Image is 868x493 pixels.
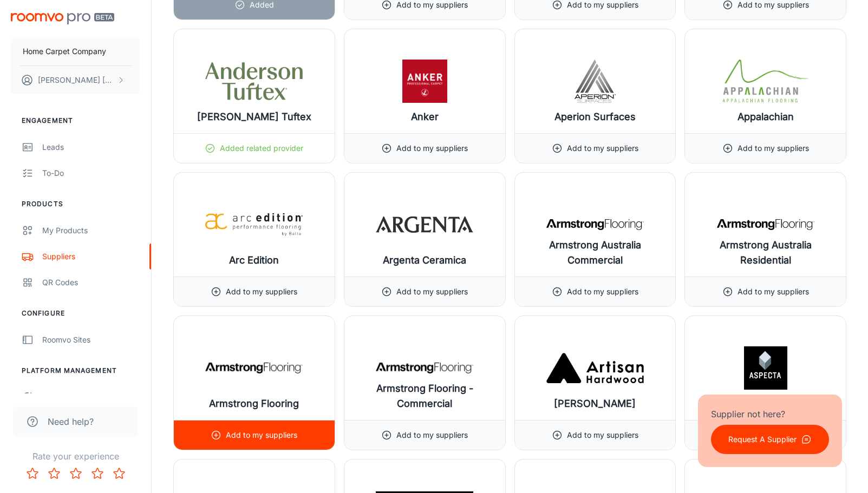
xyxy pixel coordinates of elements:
img: Arc Edition [205,203,303,246]
p: Add to my suppliers [396,142,468,154]
div: QR Codes [42,277,140,288]
button: Rate 4 star [87,463,108,484]
p: [PERSON_NAME] [PERSON_NAME] [38,74,114,86]
button: Home Carpet Company [11,37,140,65]
h6: Aperion Surfaces [554,109,636,124]
img: Aspecta [717,346,814,390]
p: Supplier not here? [711,407,829,420]
p: Add to my suppliers [738,286,809,298]
img: Roomvo PRO Beta [11,13,114,24]
button: Rate 2 star [43,463,65,484]
img: Armstrong Australia Commercial [546,203,644,246]
h6: Anker [411,109,439,124]
p: Request A Supplier [728,433,797,445]
p: Added related provider [220,142,303,154]
p: Add to my suppliers [567,142,638,154]
div: User Administration [42,391,140,403]
h6: Armstrong Flooring - Commercial [353,381,497,411]
button: [PERSON_NAME] [PERSON_NAME] [11,66,140,94]
p: Add to my suppliers [738,142,809,154]
div: My Products [42,225,140,236]
p: Add to my suppliers [567,286,638,298]
h6: Armstrong Australia Commercial [524,238,667,268]
p: Add to my suppliers [226,286,297,298]
h6: Appalachian [738,109,794,124]
h6: Armstrong Flooring [209,396,299,411]
img: Artisan Hardwood [546,346,644,390]
p: Home Carpet Company [23,45,106,57]
h6: Arc Edition [229,253,279,268]
img: Armstrong Australia Residential [717,203,814,246]
h6: [PERSON_NAME] Tuftex [197,109,311,124]
h6: Argenta Ceramica [383,253,466,268]
img: Appalachian [717,60,814,103]
button: Rate 1 star [22,463,43,484]
p: Add to my suppliers [396,429,468,441]
h6: [PERSON_NAME] [554,396,636,411]
p: Rate your experience [9,450,142,463]
img: Aperion Surfaces [546,60,644,103]
p: Add to my suppliers [226,429,297,441]
div: Suppliers [42,251,140,262]
button: Request A Supplier [711,425,829,454]
p: Add to my suppliers [567,429,638,441]
img: Armstrong Flooring - Commercial [376,346,473,390]
div: Leads [42,141,140,153]
img: Armstrong Flooring [205,346,303,390]
div: To-do [42,167,140,179]
h6: Armstrong Australia Residential [694,238,837,268]
p: Add to my suppliers [396,286,468,298]
img: Argenta Ceramica [376,203,473,246]
div: Roomvo Sites [42,334,140,346]
button: Rate 3 star [65,463,87,484]
img: Anker [376,60,473,103]
button: Rate 5 star [108,463,130,484]
img: Anderson Tuftex [205,60,303,103]
span: Need help? [48,415,94,428]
